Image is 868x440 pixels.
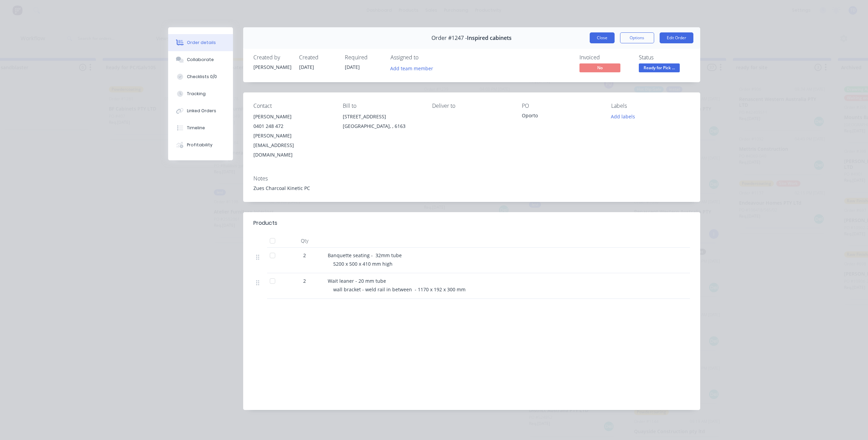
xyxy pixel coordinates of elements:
[187,74,217,80] div: Checklists 0/0
[328,278,386,284] span: Wait leaner - 20 mm tube
[168,119,233,136] button: Timeline
[303,252,306,259] span: 2
[253,112,332,121] div: [PERSON_NAME]
[253,175,690,182] div: Notes
[299,54,337,61] div: Created
[343,103,421,109] div: Bill to
[660,32,693,43] button: Edit Order
[522,112,600,121] div: Oporto
[303,277,306,284] span: 2
[168,85,233,102] button: Tracking
[432,103,511,109] div: Deliver to
[187,125,205,131] div: Timeline
[467,35,512,41] span: Inspired cabinets
[284,234,325,248] div: Qty
[299,64,314,70] span: [DATE]
[391,63,437,73] button: Add team member
[345,54,382,61] div: Required
[187,108,216,114] div: Linked Orders
[333,261,393,267] span: 5200 x 500 x 410 mm high
[579,54,631,61] div: Invoiced
[168,51,233,68] button: Collaborate
[168,102,233,119] button: Linked Orders
[579,63,620,72] span: No
[253,131,332,160] div: [PERSON_NAME][EMAIL_ADDRESS][DOMAIN_NAME]
[522,103,600,109] div: PO
[253,112,332,160] div: [PERSON_NAME]0401 248 472[PERSON_NAME][EMAIL_ADDRESS][DOMAIN_NAME]
[620,32,654,43] button: Options
[253,54,291,61] div: Created by
[253,185,690,192] div: Zues Charcoal Kinetic PC
[639,63,680,74] button: Ready for Pick ...
[611,103,690,109] div: Labels
[328,252,402,259] span: Banquette seating - 32mm tube
[168,68,233,85] button: Checklists 0/0
[343,112,421,121] div: [STREET_ADDRESS]
[343,112,421,134] div: [STREET_ADDRESS][GEOGRAPHIC_DATA], , 6163
[187,142,212,148] div: Profitability
[639,54,690,61] div: Status
[431,35,467,41] span: Order #1247 -
[639,63,680,72] span: Ready for Pick ...
[333,286,466,293] span: wall bracket - weld rail in between - 1170 x 192 x 300 mm
[607,112,639,121] button: Add labels
[187,57,214,63] div: Collaborate
[253,121,332,131] div: 0401 248 472
[343,121,421,131] div: [GEOGRAPHIC_DATA], , 6163
[386,63,437,73] button: Add team member
[391,54,459,61] div: Assigned to
[253,63,291,71] div: [PERSON_NAME]
[590,32,615,43] button: Close
[187,40,216,46] div: Order details
[187,91,206,97] div: Tracking
[345,64,360,70] span: [DATE]
[253,219,277,227] div: Products
[253,103,332,109] div: Contact
[168,136,233,153] button: Profitability
[168,34,233,51] button: Order details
